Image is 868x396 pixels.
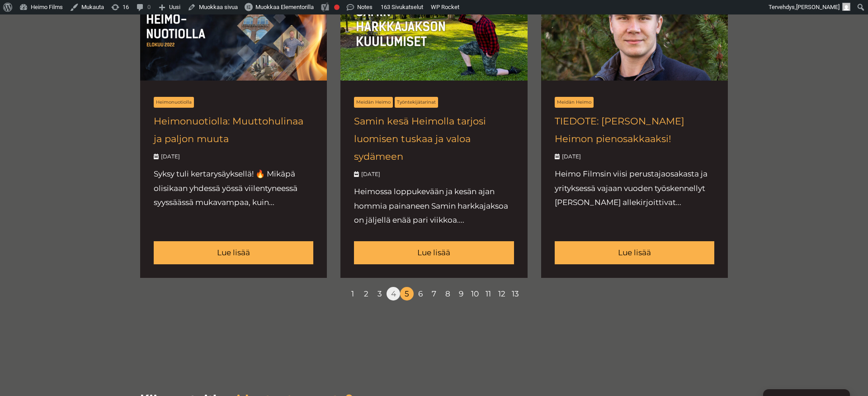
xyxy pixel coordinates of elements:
[481,287,495,301] a: 11
[400,287,414,301] span: 5
[359,287,373,301] a: 2
[454,287,468,301] a: 9
[346,287,359,301] a: 1
[441,287,454,301] a: 8
[468,287,481,301] a: 10
[373,287,387,301] a: 3
[334,5,340,10] div: Focus keyphrase not set
[255,4,314,10] span: Muokkaa Elementorilla
[509,287,522,301] a: 13
[427,287,441,301] a: 7
[387,287,400,301] a: 4
[414,287,427,301] a: 6
[495,287,509,301] a: 12
[796,4,840,10] span: [PERSON_NAME]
